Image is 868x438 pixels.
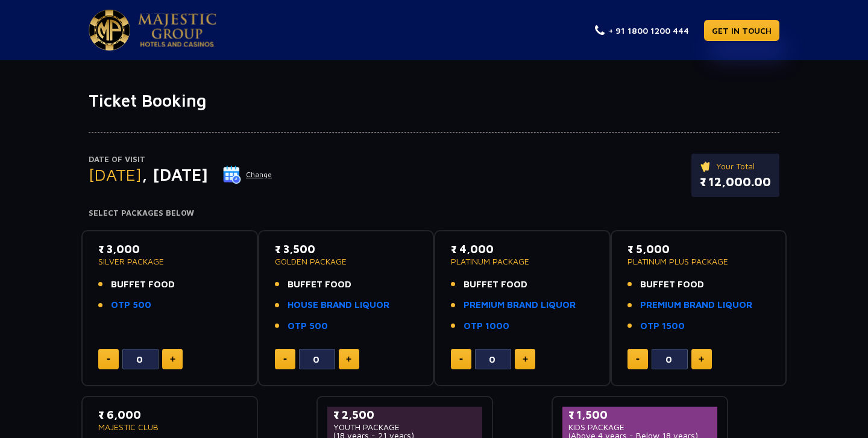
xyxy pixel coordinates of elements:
[627,257,770,266] p: PLATINUM PLUS PACKAGE
[98,407,241,423] p: ₹ 6,000
[627,241,770,257] p: ₹ 5,000
[568,407,711,423] p: ₹ 1,500
[89,164,142,184] span: [DATE]
[111,278,175,292] span: BUFFET FOOD
[333,423,476,431] p: YOUTH PACKAGE
[111,298,151,312] a: OTP 500
[595,24,689,37] a: + 91 1800 1200 444
[704,20,779,41] a: GET IN TOUCH
[568,423,711,431] p: KIDS PACKAGE
[459,358,463,360] img: minus
[636,358,640,360] img: minus
[288,319,328,333] a: OTP 500
[346,356,351,362] img: plus
[89,208,779,218] h4: Select Packages Below
[288,298,389,312] a: HOUSE BRAND LIQUOR
[640,319,685,333] a: OTP 1500
[89,154,272,166] p: Date of Visit
[700,173,771,191] p: ₹ 12,000.00
[98,241,241,257] p: ₹ 3,000
[107,358,110,360] img: minus
[451,257,594,266] p: PLATINUM PACKAGE
[275,241,418,257] p: ₹ 3,500
[170,356,175,362] img: plus
[288,278,351,292] span: BUFFET FOOD
[464,298,576,312] a: PREMIUM BRAND LIQUOR
[640,298,752,312] a: PREMIUM BRAND LIQUOR
[283,358,287,360] img: minus
[464,319,509,333] a: OTP 1000
[523,356,528,362] img: plus
[98,423,241,431] p: MAJESTIC CLUB
[89,10,130,51] img: Majestic Pride
[699,356,704,362] img: plus
[333,407,476,423] p: ₹ 2,500
[142,164,208,184] span: , [DATE]
[700,160,771,173] p: Your Total
[98,257,241,266] p: SILVER PACKAGE
[464,278,527,292] span: BUFFET FOOD
[275,257,418,266] p: GOLDEN PACKAGE
[451,241,594,257] p: ₹ 4,000
[222,165,272,184] button: Change
[700,160,712,173] img: ticket
[138,13,216,47] img: Majestic Pride
[640,278,704,292] span: BUFFET FOOD
[89,90,779,111] h1: Ticket Booking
